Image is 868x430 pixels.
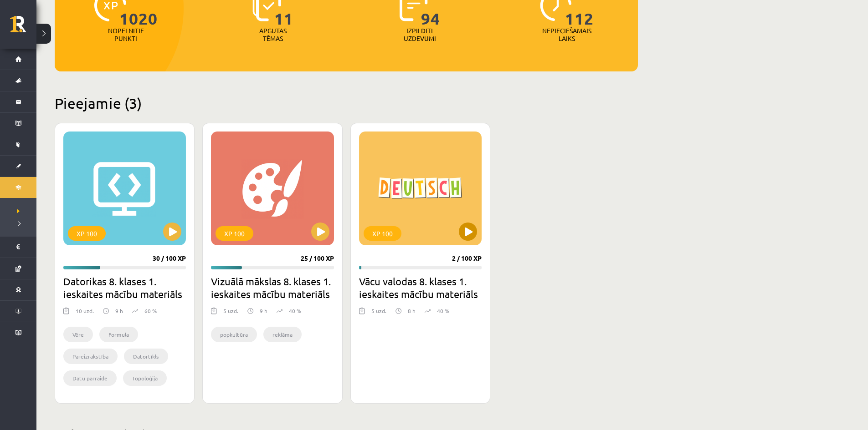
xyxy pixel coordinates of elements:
div: 10 uzd. [76,307,94,320]
div: XP 100 [216,226,253,241]
h2: Pieejamie (3) [55,94,638,112]
li: Vēre [63,327,93,342]
div: 5 uzd. [371,307,386,320]
p: Nopelnītie punkti [108,27,144,42]
li: Formula [99,327,138,342]
div: 5 uzd. [223,307,238,320]
li: Topoloģija [123,370,167,386]
li: reklāma [263,327,302,342]
p: 40 % [289,307,301,315]
p: Izpildīti uzdevumi [402,27,437,42]
li: Pareizrakstība [63,349,118,364]
h2: Vācu valodas 8. klases 1. ieskaites mācību materiāls [359,275,482,300]
p: 60 % [144,307,157,315]
li: popkultūra [211,327,257,342]
li: Datu pārraide [63,370,117,386]
li: Datortīkls [124,349,168,364]
h2: Vizuālā mākslas 8. klases 1. ieskaites mācību materiāls [211,275,334,300]
p: 8 h [408,307,416,315]
p: 40 % [437,307,449,315]
p: 9 h [260,307,267,315]
p: 9 h [115,307,123,315]
a: Rīgas 1. Tālmācības vidusskola [10,16,36,39]
div: XP 100 [68,226,106,241]
h2: Datorikas 8. klases 1. ieskaites mācību materiāls [63,275,186,300]
div: XP 100 [364,226,401,241]
p: Nepieciešamais laiks [542,27,591,42]
p: Apgūtās tēmas [255,27,291,42]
